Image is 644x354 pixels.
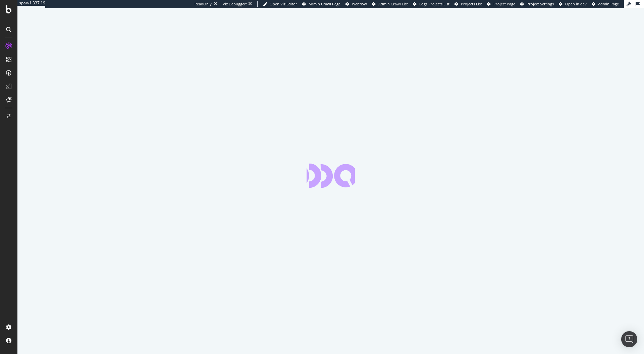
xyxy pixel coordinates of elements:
div: animation [307,164,355,188]
span: Projects List [461,1,482,6]
span: Webflow [352,1,367,6]
span: Open Viz Editor [270,1,297,6]
a: Logs Projects List [413,1,449,7]
span: Project Page [493,1,515,6]
div: ReadOnly: [195,1,213,7]
a: Admin Crawl Page [302,1,340,7]
span: Admin Crawl Page [309,1,340,6]
a: Project Settings [520,1,554,7]
div: Viz Debugger: [223,1,247,7]
span: Admin Page [598,1,619,6]
a: Project Page [487,1,515,7]
a: Admin Page [592,1,619,7]
a: Webflow [345,1,367,7]
span: Admin Crawl List [378,1,408,6]
a: Admin Crawl List [372,1,408,7]
a: Projects List [454,1,482,7]
span: Logs Projects List [419,1,449,6]
div: Open Intercom Messenger [621,331,637,347]
span: Project Settings [527,1,554,6]
a: Open Viz Editor [263,1,297,7]
span: Open in dev [565,1,587,6]
a: Open in dev [559,1,587,7]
